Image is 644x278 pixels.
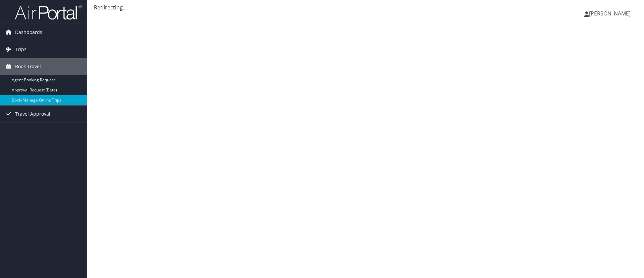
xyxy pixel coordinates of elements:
span: Trips [15,41,26,58]
div: Redirecting... [94,3,637,11]
a: [PERSON_NAME] [584,3,637,24]
span: [PERSON_NAME] [589,10,631,17]
span: Book Travel [15,58,41,75]
span: Dashboards [15,24,42,41]
img: airportal-logo.png [15,4,82,20]
span: Travel Approval [15,106,50,122]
